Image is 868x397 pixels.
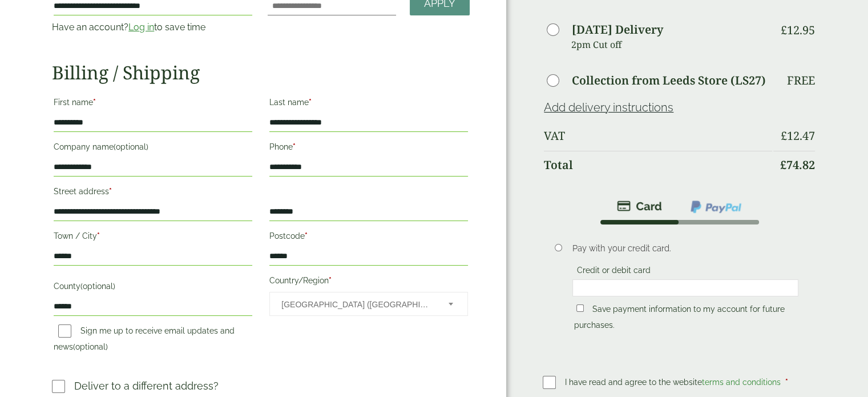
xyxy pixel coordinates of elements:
a: Log in [128,22,154,33]
span: (optional) [80,282,115,291]
label: Company name [54,139,252,158]
label: Phone [269,139,468,158]
abbr: required [305,231,308,240]
span: I have read and agree to the website [565,378,783,387]
label: Collection from Leeds Store (LS27) [572,75,766,86]
span: £ [781,128,787,143]
abbr: required [309,98,312,107]
label: Sign me up to receive email updates and news [54,326,235,355]
a: terms and conditions [702,378,781,387]
label: Town / City [54,228,252,247]
p: Free [787,74,815,87]
h2: Billing / Shipping [52,62,470,83]
bdi: 12.95 [781,22,815,38]
span: United Kingdom (UK) [281,292,433,316]
th: VAT [544,122,772,150]
label: [DATE] Delivery [572,24,663,35]
p: Have an account? to save time [52,21,254,34]
label: Street address [54,183,252,203]
a: Add delivery instructions [544,101,673,114]
abbr: required [109,187,112,196]
abbr: required [93,98,96,107]
label: Last name [269,94,468,114]
label: Country/Region [269,272,468,292]
abbr: required [329,276,332,285]
span: (optional) [73,342,108,351]
img: ppcp-gateway.png [689,199,742,214]
label: County [54,278,252,298]
span: £ [781,22,787,38]
abbr: required [97,231,100,240]
iframe: Secure card payment input frame [576,283,795,293]
abbr: required [785,378,788,387]
bdi: 74.82 [780,157,815,173]
span: (optional) [114,142,148,151]
input: Sign me up to receive email updates and news(optional) [58,324,71,338]
label: Postcode [269,228,468,247]
p: Pay with your credit card. [572,242,798,255]
label: First name [54,94,252,114]
p: 2pm Cut off [571,36,772,53]
img: stripe.png [617,199,662,213]
span: Country/Region [269,292,468,316]
label: Save payment information to my account for future purchases. [574,304,785,333]
bdi: 12.47 [781,128,815,143]
p: Deliver to a different address? [74,378,219,394]
span: £ [780,157,786,173]
abbr: required [293,142,296,151]
th: Total [544,151,772,179]
label: Credit or debit card [572,266,655,278]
